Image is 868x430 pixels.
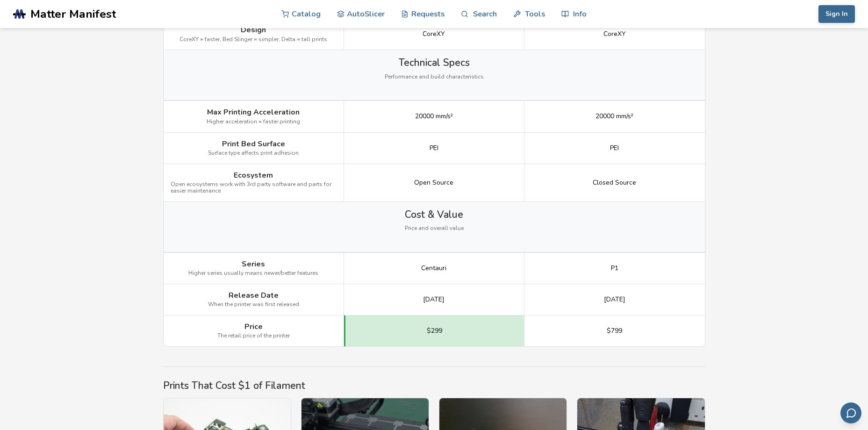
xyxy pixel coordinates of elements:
span: Series [242,260,265,268]
span: Higher series usually means newer/better features [188,270,318,277]
span: 20000 mm/s² [415,113,453,120]
span: Technical Specs [399,57,470,68]
span: Cost & Value [405,209,463,220]
span: PEI [430,144,438,152]
span: Design [241,26,266,34]
span: The retail price of the printer [217,333,290,339]
span: Open Source [414,179,453,186]
span: PEI [610,144,619,152]
span: Matter Manifest [30,7,116,21]
span: Print Bed Surface [222,140,285,148]
span: Ecosystem [234,171,273,179]
span: Price [244,322,263,331]
span: 20000 mm/s² [595,113,633,120]
span: Price and overall value [405,225,464,232]
span: [DATE] [423,296,445,303]
span: Higher acceleration = faster printing [207,119,300,125]
span: CoreXY = faster, Bed Slinger = simpler, Delta = tall prints [179,36,327,43]
span: When the printer was first released [208,301,299,308]
h2: Prints That Cost $1 of Filament [163,380,705,391]
span: Surface type affects print adhesion [208,150,299,157]
span: CoreXY [603,30,626,38]
span: Max Printing Acceleration [207,108,300,116]
span: Open ecosystems work with 3rd party software and parts for easier maintenance [171,181,337,194]
button: Sign In [818,5,855,23]
span: Closed Source [593,179,636,186]
span: Performance and build characteristics [385,74,484,80]
span: $799 [607,327,622,335]
span: Centauri [421,265,446,272]
span: CoreXY [423,30,445,38]
span: $299 [427,327,442,335]
span: Release Date [229,291,279,300]
button: Send feedback via email [840,402,861,423]
span: P1 [611,265,618,272]
span: [DATE] [604,296,625,303]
